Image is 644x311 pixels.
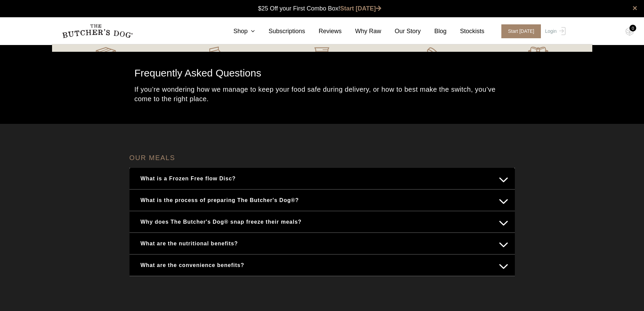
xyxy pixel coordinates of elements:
a: Shop [220,27,255,36]
button: Why does The Butcher's Dog® snap freeze their meals? [136,215,508,228]
div: 0 [629,25,636,31]
a: Start [DATE] [340,5,381,12]
a: Reviews [305,27,342,36]
a: Start [DATE] [495,24,544,38]
p: If you’re wondering how we manage to keep your food safe during delivery, or how to best make the... [135,85,510,104]
a: Subscriptions [255,27,305,36]
button: What are the convenience benefits? [136,259,508,272]
a: close [633,4,637,12]
a: Login [543,24,565,38]
a: Our Story [381,27,421,36]
a: Blog [421,27,447,36]
button: What is the process of preparing The Butcher's Dog®? [136,194,508,207]
button: What is a Frozen Free flow Disc? [136,172,508,185]
a: Why Raw [342,27,381,36]
h4: OUR MEALS [129,148,515,168]
button: What are the nutritional benefits? [136,237,508,250]
span: Start [DATE] [501,24,541,38]
img: TBD_Cart-Empty.png [625,27,634,36]
a: Stockists [447,27,484,36]
h1: Frequently Asked Questions [135,65,510,81]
